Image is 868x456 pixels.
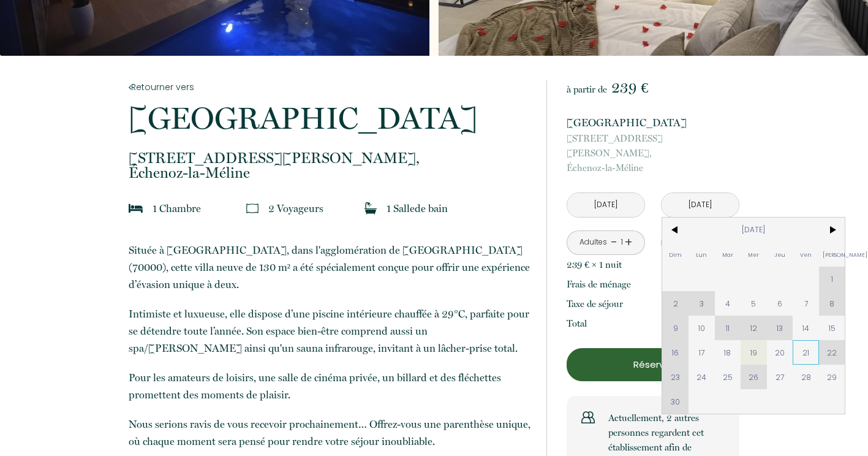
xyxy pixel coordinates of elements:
[689,365,715,389] span: 24
[268,200,323,217] p: 2 Voyageur
[579,237,607,248] div: Adultes
[129,151,530,165] span: [STREET_ADDRESS][PERSON_NAME],
[129,103,530,134] p: [GEOGRAPHIC_DATA]
[567,131,739,175] p: Échenoz-la-Méline
[129,369,530,403] p: Pour les amateurs de loisirs, une salle de cinéma privée, un billard et des fléchettes promettent...
[767,340,793,365] span: 20
[793,316,819,340] span: 14
[689,340,715,365] span: 17
[619,237,625,248] div: 1
[689,316,715,340] span: 10
[715,291,741,316] span: 4
[793,365,819,389] span: 28
[715,365,741,389] span: 25
[611,79,648,96] span: 239 €
[129,416,530,450] p: Nous serions ravis de vous recevoir prochainement… Offrez-vous une parenthèse unique, où chaque m...
[689,218,819,242] span: [DATE]
[567,348,739,381] button: Réserver
[567,131,739,161] span: [STREET_ADDRESS][PERSON_NAME],
[129,305,530,357] p: Intimiste et luxueuse, elle dispose d’une piscine intérieure chauffée à 29°C, parfaite pour se dé...
[819,316,845,340] span: 15
[767,242,793,267] span: Jeu
[793,340,819,365] span: 21
[567,114,739,131] p: [GEOGRAPHIC_DATA]
[741,242,767,267] span: Mer
[793,291,819,316] span: 7
[129,80,530,94] a: Retourner vers
[319,202,323,215] span: s
[662,242,689,267] span: Dim
[625,233,632,252] a: +
[567,297,623,311] p: Taxe de séjour
[246,202,259,215] img: guests
[819,365,845,389] span: 29
[581,411,595,424] img: users
[567,257,622,272] p: 239 € × 1 nuit
[819,218,845,242] span: >
[741,291,767,316] span: 5
[767,365,793,389] span: 27
[571,357,735,372] p: Réserver
[129,151,530,180] p: Échenoz-la-Méline
[567,277,631,292] p: Frais de ménage
[567,193,644,217] input: Arrivée
[793,242,819,267] span: Ven
[819,242,845,267] span: [PERSON_NAME]
[387,200,448,217] p: 1 Salle de bain
[715,340,741,365] span: 18
[567,84,607,95] span: à partir de
[767,291,793,316] span: 6
[662,218,689,242] span: <
[741,340,767,365] span: 19
[153,200,201,217] p: 1 Chambre
[129,241,530,293] p: Située à [GEOGRAPHIC_DATA], dans l'agglomération de [GEOGRAPHIC_DATA] (70000), cette villa neuve ...
[715,242,741,267] span: Mar
[662,193,739,217] input: Départ
[611,233,617,252] a: -
[567,316,587,331] p: Total
[689,242,715,267] span: Lun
